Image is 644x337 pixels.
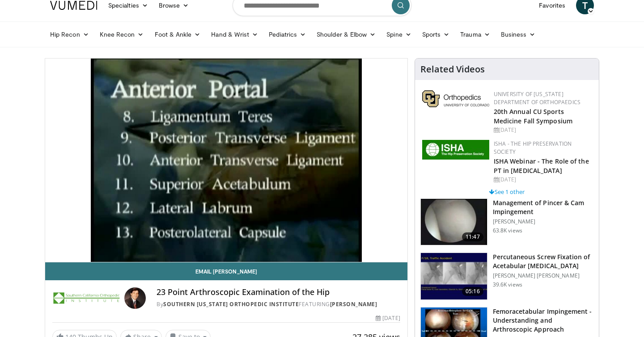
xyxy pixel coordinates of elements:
h3: Percutaneous Screw Fixation of Acetabular [MEDICAL_DATA] [493,253,593,270]
a: University of [US_STATE] Department of Orthopaedics [494,90,580,106]
div: [DATE] [494,176,592,184]
a: Knee Recon [94,25,149,43]
a: Sports [417,25,455,43]
img: 38483_0000_3.png.150x105_q85_crop-smart_upscale.jpg [421,199,487,245]
a: 11:47 Management of Pincer & Cam Impingement [PERSON_NAME] 63.8K views [420,198,593,246]
span: 11:47 [462,232,483,241]
img: a9f71565-a949-43e5-a8b1-6790787a27eb.jpg.150x105_q85_autocrop_double_scale_upscale_version-0.2.jpg [422,140,489,160]
a: Shoulder & Elbow [311,25,381,43]
img: VuMedi Logo [50,1,97,10]
span: 05:16 [462,287,483,296]
img: 355603a8-37da-49b6-856f-e00d7e9307d3.png.150x105_q85_autocrop_double_scale_upscale_version-0.2.png [422,90,489,107]
a: See 1 other [489,188,525,196]
div: By FEATURING [157,300,400,308]
p: 63.8K views [493,227,522,234]
a: Southern [US_STATE] Orthopedic Institute [163,300,299,308]
h4: 23 Point Arthroscopic Examination of the Hip [157,287,400,297]
a: 05:16 Percutaneous Screw Fixation of Acetabular [MEDICAL_DATA] [PERSON_NAME] [PERSON_NAME] 39.6K ... [420,253,593,300]
h3: Femoracetabular Impingement - Understanding and Arthroscopic Approach [493,307,593,334]
a: Email [PERSON_NAME] [45,262,407,280]
a: [PERSON_NAME] [330,300,377,308]
img: Southern California Orthopedic Institute [52,287,121,309]
a: Trauma [455,25,496,43]
div: [DATE] [376,314,400,322]
div: [DATE] [494,126,592,134]
h3: Management of Pincer & Cam Impingement [493,198,593,216]
h4: Related Videos [420,64,485,75]
img: Avatar [124,287,146,309]
video-js: Video Player [45,59,407,262]
a: Business [496,25,541,43]
a: Hip Recon [45,25,94,43]
a: Foot & Ankle [149,25,206,43]
img: 134112_0000_1.png.150x105_q85_crop-smart_upscale.jpg [421,253,487,299]
a: ISHA - The Hip Preservation Society [494,140,572,156]
a: ISHA Webinar - The Role of the PT in [MEDICAL_DATA] [494,157,589,175]
a: Spine [381,25,416,43]
a: Hand & Wrist [206,25,263,43]
a: 20th Annual CU Sports Medicine Fall Symposium [494,107,572,125]
p: 39.6K views [493,281,522,288]
p: [PERSON_NAME] [493,218,593,225]
p: [PERSON_NAME] [PERSON_NAME] [493,272,593,279]
a: Pediatrics [263,25,311,43]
